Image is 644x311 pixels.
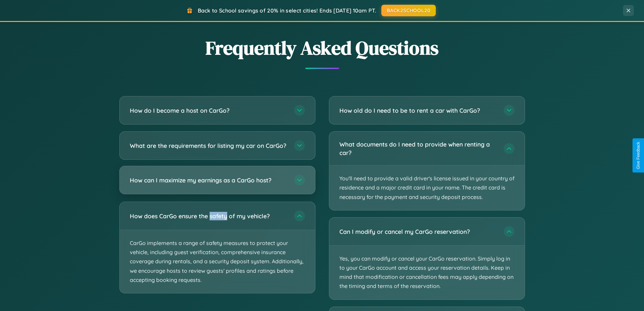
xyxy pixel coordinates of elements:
[198,7,376,14] span: Back to School savings of 20% in select cities! Ends [DATE] 10am PT.
[329,165,525,210] p: You'll need to provide a valid driver's license issued in your country of residence and a major c...
[339,140,497,157] h3: What documents do I need to provide when renting a car?
[120,230,315,293] p: CarGo implements a range of safety measures to protect your vehicle, including guest verification...
[329,246,525,299] p: Yes, you can modify or cancel your CarGo reservation. Simply log in to your CarGo account and acc...
[130,176,287,184] h3: How can I maximize my earnings as a CarGo host?
[130,212,287,220] h3: How does CarGo ensure the safety of my vehicle?
[130,141,287,150] h3: What are the requirements for listing my car on CarGo?
[339,227,497,236] h3: Can I modify or cancel my CarGo reservation?
[130,106,287,115] h3: How do I become a host on CarGo?
[636,142,641,169] div: Give Feedback
[381,5,436,16] button: BACK2SCHOOL20
[339,106,497,115] h3: How old do I need to be to rent a car with CarGo?
[119,35,525,61] h2: Frequently Asked Questions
